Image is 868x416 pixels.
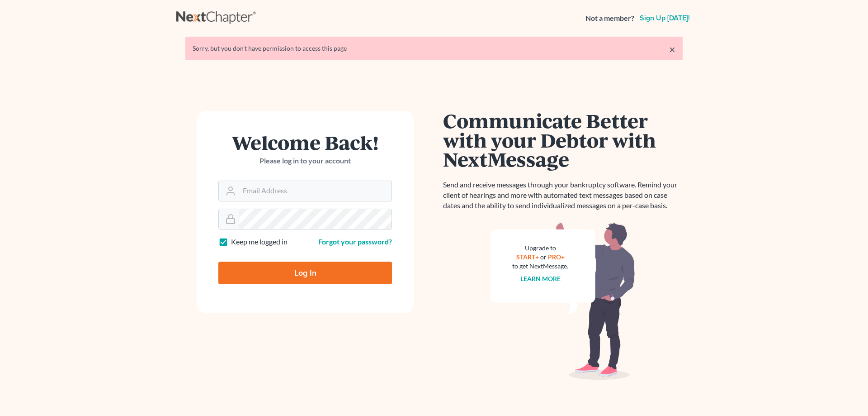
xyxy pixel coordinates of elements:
input: Log In [218,262,392,284]
div: Upgrade to [512,244,568,253]
a: × [669,44,675,55]
p: Please log in to your account [218,156,392,166]
p: Send and receive messages through your bankruptcy software. Remind your client of hearings and mo... [443,180,683,211]
div: to get NextMessage. [512,262,568,271]
a: Learn more [520,275,561,282]
a: Forgot your password? [318,237,392,246]
label: Keep me logged in [231,237,288,247]
h1: Communicate Better with your Debtor with NextMessage [443,111,683,169]
a: START+ [516,253,539,261]
h1: Welcome Back! [218,133,392,152]
strong: Not a member? [585,13,634,24]
a: Sign up [DATE]! [638,14,692,22]
span: or [540,253,547,261]
a: PRO+ [548,253,565,261]
img: nextmessage_bg-59042aed3d76b12b5cd301f8e5b87938c9018125f34e5fa2b7a6b67550977c72.svg [491,222,635,380]
input: Email Address [239,181,392,201]
div: Sorry, but you don't have permission to access this page [193,44,675,53]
